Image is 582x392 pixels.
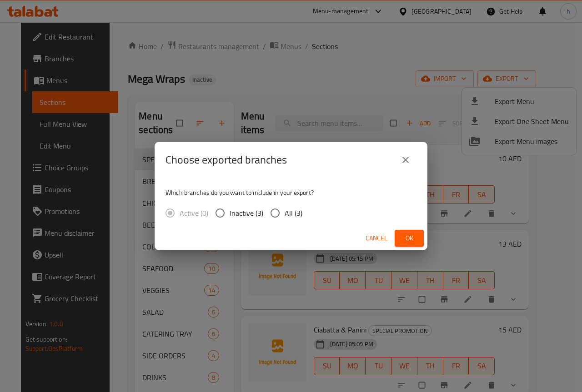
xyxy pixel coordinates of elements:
h2: Choose exported branches [166,153,287,167]
button: Cancel [362,230,391,247]
span: Ok [402,233,416,244]
button: close [395,149,416,171]
p: Which branches do you want to include in your export? [166,188,416,197]
span: Cancel [366,233,387,244]
button: Ok [395,230,424,247]
span: All (3) [285,208,302,218]
span: Inactive (3) [230,208,263,218]
span: Active (0) [180,208,208,218]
